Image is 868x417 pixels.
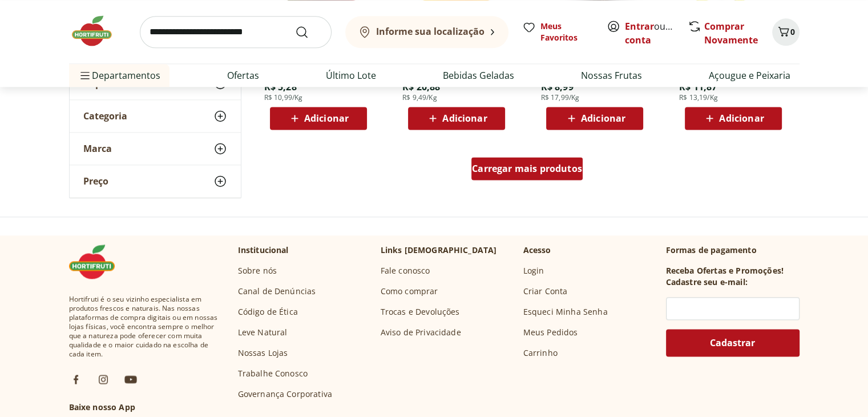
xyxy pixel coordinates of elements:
[69,402,220,413] h3: Baixe nosso App
[381,286,438,297] a: Como comprar
[679,81,717,93] span: R$ 11,87
[402,93,437,102] span: R$ 9,49/Kg
[540,81,573,93] span: R$ 8,99
[345,16,508,48] button: Informe sua localização
[238,327,288,338] a: Leve Natural
[523,286,568,297] a: Criar Conta
[326,69,376,82] a: Último Lote
[625,20,654,33] a: Entrar
[381,327,461,338] a: Aviso de Privacidade
[238,286,316,297] a: Canal de Denúncias
[546,107,643,130] button: Adicionar
[442,114,487,123] span: Adicionar
[70,133,241,165] button: Marca
[685,107,782,130] button: Adicionar
[719,114,764,123] span: Adicionar
[666,265,784,276] h3: Receba Ofertas e Promoções!
[238,306,298,318] a: Código de Ética
[78,62,92,89] button: Menu
[540,21,593,43] span: Meus Favoritos
[78,62,160,89] span: Departamentos
[295,25,322,39] button: Submit Search
[581,69,642,82] a: Nossas Frutas
[238,388,333,400] a: Governança Corporativa
[381,265,430,276] a: Fale conosco
[69,372,83,386] img: fb
[625,20,688,46] a: Criar conta
[710,338,755,347] span: Cadastrar
[523,306,608,318] a: Esqueci Minha Senha
[666,244,800,256] p: Formas de pagamento
[443,69,514,82] a: Bebidas Geladas
[238,265,277,276] a: Sobre nós
[96,372,110,386] img: ig
[472,164,582,173] span: Carregar mais produtos
[402,81,440,93] span: R$ 20,88
[376,25,485,38] b: Informe sua localização
[264,93,303,102] span: R$ 10,99/Kg
[238,244,289,256] p: Institucional
[625,19,676,47] span: ou
[83,143,112,154] span: Marca
[523,265,544,276] a: Login
[523,327,578,338] a: Meus Pedidos
[264,81,297,93] span: R$ 5,28
[83,78,151,89] span: Departamento
[704,20,758,46] a: Comprar Novamente
[772,18,800,46] button: Carrinho
[227,69,259,82] a: Ofertas
[471,157,583,185] a: Carregar mais produtos
[523,347,558,359] a: Carrinho
[238,368,308,379] a: Trabalhe Conosco
[124,372,138,386] img: ytb
[522,21,593,43] a: Meus Favoritos
[70,165,241,197] button: Preço
[381,306,460,318] a: Trocas e Devoluções
[581,114,625,123] span: Adicionar
[666,276,748,288] h3: Cadastre seu e-mail:
[408,107,505,130] button: Adicionar
[790,26,795,37] span: 0
[140,16,332,48] input: search
[238,347,288,359] a: Nossas Lojas
[69,295,220,359] span: Hortifruti é o seu vizinho especialista em produtos frescos e naturais. Nas nossas plataformas de...
[83,110,127,122] span: Categoria
[69,244,126,279] img: Hortifruti
[709,69,790,82] a: Açougue e Peixaria
[70,100,241,132] button: Categoria
[270,107,367,130] button: Adicionar
[69,14,126,48] img: Hortifruti
[304,114,349,123] span: Adicionar
[381,244,497,256] p: Links [DEMOGRAPHIC_DATA]
[666,329,800,356] button: Cadastrar
[679,93,718,102] span: R$ 13,19/Kg
[83,175,108,187] span: Preço
[523,244,551,256] p: Acesso
[540,93,579,102] span: R$ 17,99/Kg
